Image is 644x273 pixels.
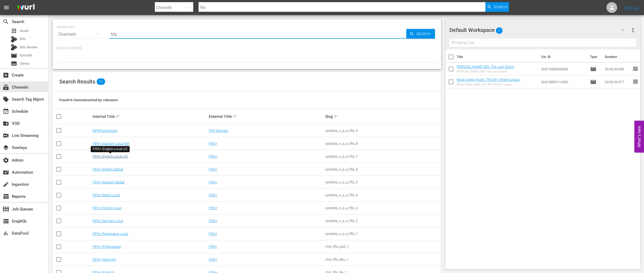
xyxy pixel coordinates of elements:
a: FIFA+ German Local [93,219,123,223]
span: Asset [11,28,17,34]
span: Channels [3,84,9,90]
div: [PERSON_NAME] 309: The Last Chord [457,70,537,73]
button: Search [406,29,435,39]
span: Automation [3,169,9,176]
a: FIFA+ (Portuguese) [93,245,121,249]
div: Default Workspace [449,23,629,38]
span: Reports [3,193,9,200]
span: more_vert [630,27,636,33]
div: sysdata_s_p_a_fifa_9 [325,129,440,133]
span: Create [3,72,9,78]
th: Duration [602,49,634,64]
a: FIFA+ [209,245,217,249]
a: FIFA+ Portuguese Local [93,232,128,236]
span: Episode [11,52,17,59]
div: Never Sleep Again: The Elm Street Legacy [457,83,520,86]
a: FIFA+ Spanish Global [93,180,125,184]
span: Bits [20,36,26,42]
a: [PERSON_NAME] 309: The Last Chord ([PERSON_NAME] 309: The Last Chord (amc_absolutereality_1_00:50... [457,65,516,77]
span: 2 [496,25,503,36]
div: Bits Review [11,44,17,50]
div: sysdata_s_p_a_fifa_3 [325,206,440,210]
a: FIFA+ English-Local-US [93,154,128,158]
a: FIFA+ Spanish-Local-MX [93,141,130,145]
span: Series [20,61,30,66]
a: FIFA+ [209,180,217,184]
th: Ext. ID [538,49,587,64]
span: Ingestion [3,181,9,188]
td: SH015083630000 [539,63,588,75]
div: Channels [57,27,104,42]
a: FIFA+ [209,219,217,223]
a: FIFA+ [209,141,217,145]
div: sysdata_s_p_a_fifa_6 [325,167,440,171]
span: Episode [20,53,32,58]
span: Search [3,19,9,25]
span: Overlays [3,144,9,151]
span: sort [116,114,120,119]
a: Never Sleep Again: The Elm Street Legacy [457,78,520,82]
span: Search [414,29,435,39]
div: sysdata_s_p_a_fifa_7 [325,154,440,158]
span: Admin [3,157,9,163]
a: Sign Out [625,5,639,10]
button: more_vert [630,24,636,37]
div: Internal Title [93,113,207,120]
td: 04:30:59.877 [603,75,632,88]
span: Found 16 channels sorted by: relevance [59,98,118,102]
a: FIFA+ [209,206,217,210]
span: Job Queues [3,206,9,212]
span: GraphQL [3,218,9,224]
a: FIFAPluswomen [93,129,117,133]
span: Search [493,2,508,12]
img: ans4CAIJ8jUAAAAAAAAAAAAAAAAAAAAAAAAgQb4GAAAAAAAAAAAAAAAAAAAAAAAAJMjXAAAAAAAAAAAAAAAAAAAAAAAAgAT5G... [13,1,39,14]
span: sort [233,114,237,119]
span: Asset [20,28,29,34]
span: reorder [632,78,639,85]
span: reorder [632,65,639,72]
span: Search Results [59,78,95,85]
span: Series [11,60,17,67]
span: sort [334,114,338,119]
span: DataPool [3,230,9,236]
div: Bits [11,36,17,42]
div: sysdata_s_p_a_fifa_4 [325,193,440,197]
button: Open Feedback Widget [634,121,644,152]
td: SH018859110000 [539,75,588,88]
a: FIFA+ [209,257,217,261]
div: FIFA+ English-Local-US [93,147,127,151]
a: FIFA+ [209,167,217,171]
th: Type [587,49,602,64]
a: FIFA Women [209,129,228,133]
div: chili_fifa_deu_1 [325,257,440,261]
td: 00:49:59.685 [603,63,632,75]
span: menu [3,4,10,11]
span: 16 [97,78,105,85]
div: chili_fifa_port_1 [325,245,440,249]
span: Search Tag Mgmt [3,96,9,103]
div: sysdata_s_p_a_fifa_5 [325,180,440,184]
span: Live Streaming [3,132,9,139]
a: FIFA+ [209,154,217,158]
span: Schedule [3,108,9,115]
p: Search Filters: [57,46,437,51]
span: Episode [590,66,597,72]
div: sysdata_s_p_a_fifa_1 [325,232,440,236]
span: Bits Review [20,45,38,50]
a: FIFA+ [209,232,217,236]
a: FIFA+ (German) [93,257,116,261]
div: Slug [325,113,440,120]
a: FIFA+ English Global [93,167,123,171]
span: Episode [590,79,597,85]
div: sysdata_s_p_a_fifa_8 [325,141,440,145]
a: FIFA+ Italian Local [93,193,120,197]
button: Search [485,2,509,12]
a: FIFA+ French Local [93,206,121,210]
span: VOD [3,120,9,127]
a: FIFA+ [209,193,217,197]
th: Title [457,49,538,64]
div: sysdata_s_p_a_fifa_2 [325,219,440,223]
div: External Title [209,113,324,120]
